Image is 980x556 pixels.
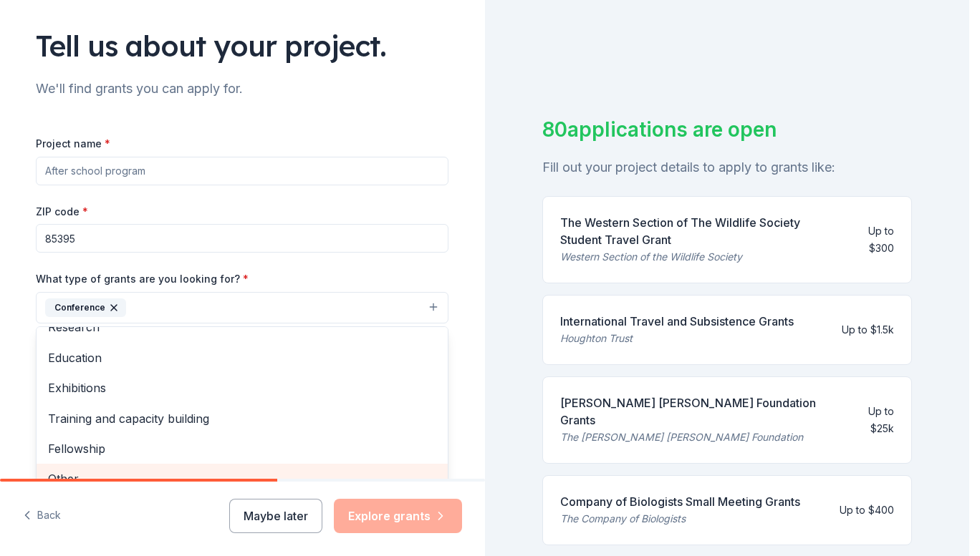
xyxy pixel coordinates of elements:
[48,379,436,397] span: Exhibitions
[36,326,448,498] div: Conference
[48,469,436,488] span: Other
[48,409,436,428] span: Training and capacity building
[45,298,126,317] div: Conference
[48,439,436,458] span: Fellowship
[36,292,448,323] button: Conference
[48,348,436,367] span: Education
[48,318,436,336] span: Research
